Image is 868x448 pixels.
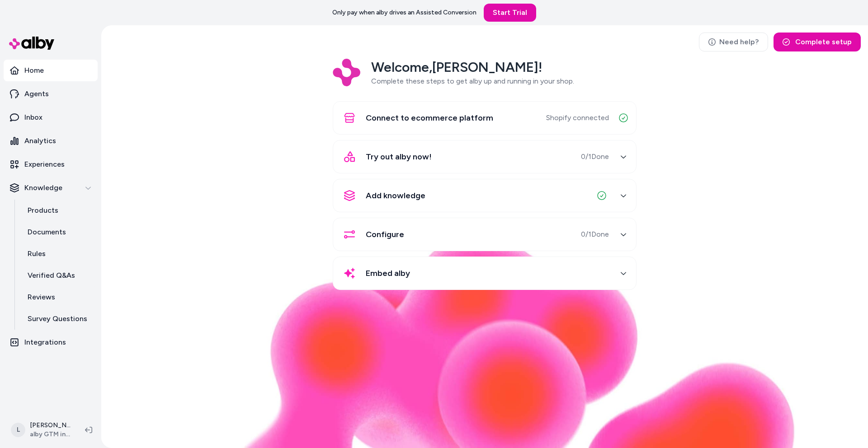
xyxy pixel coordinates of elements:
a: Agents [4,83,98,105]
p: Home [24,65,44,76]
img: Logo [333,59,360,86]
button: L[PERSON_NAME]alby GTM internal [5,415,78,444]
button: Complete setup [774,33,861,51]
img: alby Bubble [174,233,796,448]
p: Products [28,205,58,216]
h2: Welcome, [PERSON_NAME] ! [371,59,574,76]
a: Survey Questions [19,308,98,330]
button: Knowledge [4,177,98,199]
span: Complete these steps to get alby up and running in your shop. [371,77,574,85]
a: Documents [19,221,98,243]
p: Analytics [24,135,56,146]
span: Add knowledge [366,189,425,202]
span: alby GTM internal [30,430,71,439]
button: Connect to ecommerce platformShopify connected [339,107,631,129]
img: alby Logo [9,37,54,50]
span: Try out alby now! [366,150,432,163]
a: Need help? [699,33,768,51]
a: Experiences [4,154,98,175]
span: Shopify connected [546,112,609,123]
p: [PERSON_NAME] [30,421,71,430]
button: Add knowledge [339,185,631,206]
p: Verified Q&As [28,270,75,281]
span: Embed alby [366,267,410,280]
a: Integrations [4,331,98,353]
p: Only pay when alby drives an Assisted Conversion [332,8,476,17]
p: Inbox [24,112,42,123]
p: Knowledge [24,182,62,193]
a: Verified Q&As [19,265,98,286]
p: Survey Questions [28,313,87,324]
p: Rules [28,248,46,259]
p: Experiences [24,159,65,170]
span: L [11,423,25,437]
a: Analytics [4,130,98,152]
a: Start Trial [484,4,536,22]
p: Integrations [24,337,66,348]
button: Try out alby now!0/1Done [339,146,631,168]
button: Configure0/1Done [339,224,631,245]
p: Reviews [28,292,55,303]
a: Home [4,60,98,81]
button: Embed alby [339,262,631,284]
p: Documents [28,227,66,238]
span: 0 / 1 Done [581,151,609,162]
span: Configure [366,228,404,241]
p: Agents [24,89,49,99]
a: Inbox [4,107,98,128]
span: 0 / 1 Done [581,229,609,240]
span: Connect to ecommerce platform [366,112,493,124]
a: Products [19,200,98,221]
a: Rules [19,243,98,265]
a: Reviews [19,286,98,308]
